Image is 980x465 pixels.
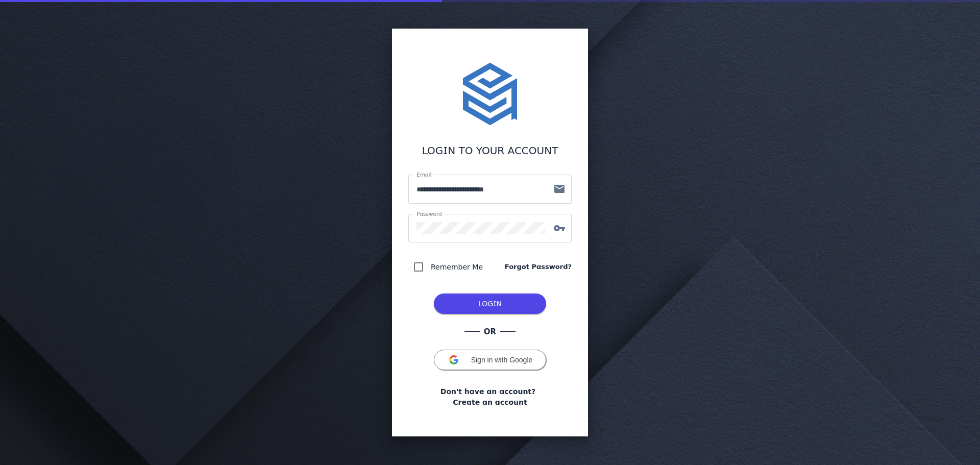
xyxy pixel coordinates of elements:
span: Don't have an account? [440,386,535,397]
span: LOGIN [478,300,502,308]
mat-icon: vpn_key [547,222,572,234]
mat-label: Password [416,211,442,217]
span: OR [480,326,500,338]
div: LOGIN TO YOUR ACCOUNT [408,143,572,158]
button: LOG IN [434,293,546,314]
a: Create an account [453,397,527,408]
img: stacktome.svg [457,61,523,127]
mat-label: Email [416,172,431,178]
span: Sign in with Google [471,356,533,364]
a: Forgot Password? [505,262,572,272]
button: Sign in with Google [434,350,546,370]
label: Remember Me [429,261,483,273]
mat-icon: mail [547,183,572,195]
